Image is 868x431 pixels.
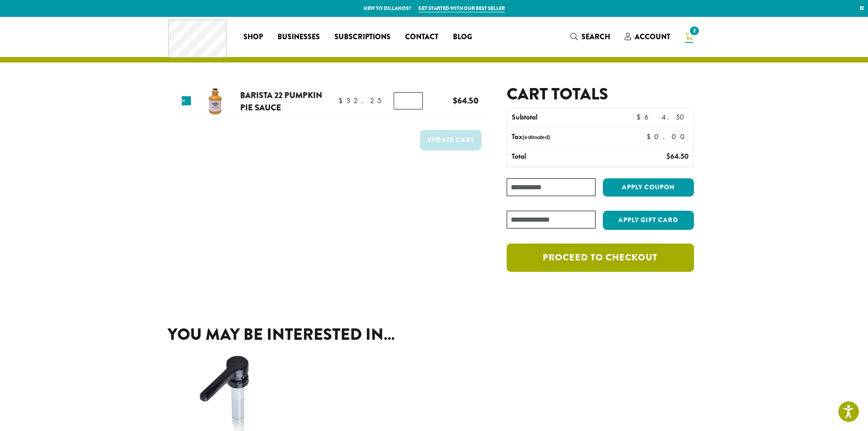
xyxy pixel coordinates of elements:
th: Subtotal [507,108,619,127]
h2: Cart totals [507,84,693,104]
span: $ [453,94,457,107]
span: Shop [243,31,263,43]
bdi: 64.50 [453,94,478,107]
bdi: 64.50 [637,112,688,122]
img: Barista 22 Pumpkin Pie Sauce [200,87,230,116]
th: Total [507,147,619,166]
span: $ [666,151,670,161]
span: Search [581,31,610,42]
span: Blog [453,31,472,43]
a: Search [563,29,617,44]
bdi: 64.50 [666,151,688,161]
a: Proceed to checkout [507,244,693,272]
button: Apply coupon [603,178,694,197]
span: $ [339,96,346,105]
span: $ [637,112,644,122]
a: Barista 22 Pumpkin Pie Sauce [240,89,322,114]
span: $ [647,132,654,141]
span: Subscriptions [334,31,390,43]
th: Tax [507,128,639,147]
span: 2 [688,25,700,37]
a: Shop [236,30,270,44]
bdi: 32.25 [339,96,381,105]
bdi: 0.00 [647,132,689,141]
small: (estimated) [523,133,550,141]
button: Update cart [420,130,482,151]
span: Contact [405,31,438,43]
a: Get started with our best seller [418,5,505,12]
button: Apply Gift Card [603,211,694,230]
a: Remove this item [182,96,191,105]
h2: You may be interested in… [168,325,701,344]
input: Product quantity [394,92,423,109]
span: Businesses [277,31,320,43]
span: Account [635,31,670,42]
